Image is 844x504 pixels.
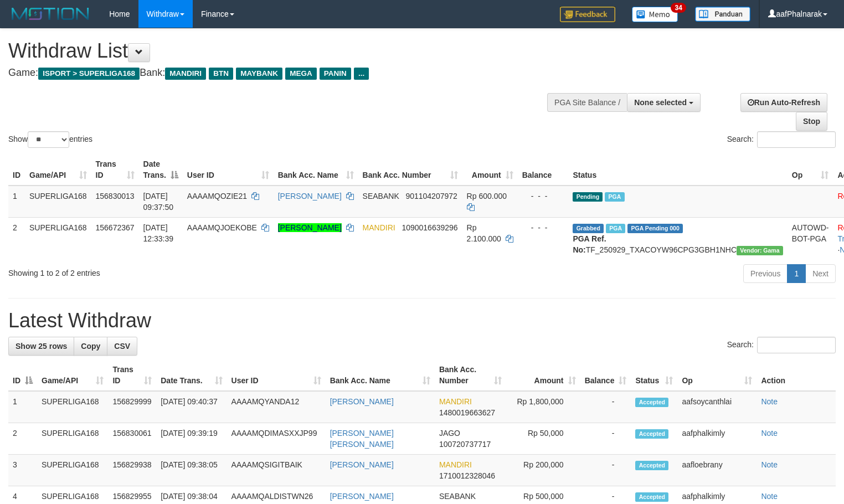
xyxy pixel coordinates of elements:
td: [DATE] 09:38:05 [156,455,227,486]
label: Show entries [8,131,92,148]
span: 156830013 [96,192,135,200]
span: SEABANK [363,192,399,200]
span: MANDIRI [165,68,206,80]
th: Date Trans.: activate to sort column ascending [156,359,227,391]
td: 2 [8,217,25,260]
th: Amount: activate to sort column ascending [462,154,518,186]
td: aafloebrany [677,455,756,486]
span: JAGO [439,429,460,438]
th: Game/API: activate to sort column ascending [37,359,108,391]
th: Op: activate to sort column ascending [788,154,833,186]
span: Pending [573,192,603,202]
span: [DATE] 09:37:50 [143,192,174,212]
th: Date Trans.: activate to sort column descending [139,154,183,186]
span: PANIN [320,68,351,80]
th: Bank Acc. Name: activate to sort column ascending [326,359,435,391]
th: ID: activate to sort column descending [8,359,37,391]
div: - - - [522,222,564,233]
td: 1 [8,391,37,423]
span: MANDIRI [439,460,472,469]
th: Bank Acc. Number: activate to sort column ascending [358,154,462,186]
td: Rp 50,000 [506,423,580,455]
td: Rp 1,800,000 [506,391,580,423]
a: Note [761,460,778,469]
a: Note [761,429,778,438]
input: Search: [757,337,836,353]
th: Bank Acc. Name: activate to sort column ascending [274,154,358,186]
a: CSV [107,337,137,356]
div: Showing 1 to 2 of 2 entries [8,263,343,279]
th: User ID: activate to sort column ascending [227,359,326,391]
td: AAAAMQYANDA12 [227,391,326,423]
td: TF_250929_TXACOYW96CPG3GBH1NHC [568,217,787,260]
td: 156830061 [108,423,156,455]
label: Search: [727,337,836,353]
span: Show 25 rows [16,342,67,351]
img: Feedback.jpg [560,7,615,22]
td: 3 [8,455,37,486]
td: SUPERLIGA168 [25,186,91,218]
th: Trans ID: activate to sort column ascending [91,154,139,186]
th: Action [756,359,836,391]
td: [DATE] 09:39:19 [156,423,227,455]
img: panduan.png [695,7,750,22]
a: [PERSON_NAME] [330,460,394,469]
th: User ID: activate to sort column ascending [183,154,274,186]
a: Previous [743,264,788,283]
span: 34 [671,3,686,13]
td: AUTOWD-BOT-PGA [788,217,833,260]
span: Accepted [635,492,668,502]
span: Copy 1480019663627 to clipboard [439,408,495,417]
h4: Game: Bank: [8,68,552,79]
a: 1 [787,264,806,283]
span: PGA Pending [627,224,683,233]
th: ID [8,154,25,186]
span: Accepted [635,398,668,407]
span: CSV [114,342,130,351]
span: MANDIRI [439,397,472,406]
select: Showentries [28,131,69,148]
td: 2 [8,423,37,455]
img: Button%20Memo.svg [632,7,678,22]
span: Vendor URL: https://trx31.1velocity.biz [737,246,783,255]
span: Copy 1090016639296 to clipboard [402,223,457,232]
td: SUPERLIGA168 [25,217,91,260]
button: None selected [627,93,701,112]
h1: Withdraw List [8,40,552,62]
td: AAAAMQSIGITBAIK [227,455,326,486]
th: Balance: activate to sort column ascending [580,359,631,391]
span: Rp 2.100.000 [467,223,501,243]
th: Amount: activate to sort column ascending [506,359,580,391]
a: Stop [796,112,827,131]
a: Run Auto-Refresh [740,93,827,112]
span: Copy 1710012328046 to clipboard [439,471,495,480]
td: SUPERLIGA168 [37,455,108,486]
th: Game/API: activate to sort column ascending [25,154,91,186]
span: 156672367 [96,223,135,232]
img: MOTION_logo.png [8,6,92,22]
span: AAAAMQOZIE21 [187,192,247,200]
span: [DATE] 12:33:39 [143,223,174,243]
span: Rp 600.000 [467,192,507,200]
span: MEGA [285,68,317,80]
td: SUPERLIGA168 [37,391,108,423]
label: Search: [727,131,836,148]
span: AAAAMQJOEKOBE [187,223,257,232]
td: - [580,391,631,423]
span: Grabbed [573,224,604,233]
th: Balance [518,154,569,186]
td: 156829938 [108,455,156,486]
span: Marked by aafsengchandara [605,192,624,202]
a: [PERSON_NAME] [PERSON_NAME] [330,429,394,449]
a: [PERSON_NAME] [278,192,342,200]
td: aafphalkimly [677,423,756,455]
span: Copy 901104207972 to clipboard [405,192,457,200]
span: Copy [81,342,100,351]
th: Bank Acc. Number: activate to sort column ascending [435,359,507,391]
span: Accepted [635,461,668,470]
span: ISPORT > SUPERLIGA168 [38,68,140,80]
a: Next [805,264,836,283]
a: Show 25 rows [8,337,74,356]
td: [DATE] 09:40:37 [156,391,227,423]
td: - [580,455,631,486]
